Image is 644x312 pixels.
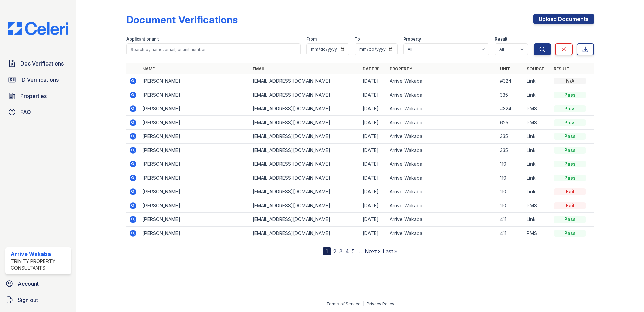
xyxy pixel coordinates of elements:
[140,157,250,171] td: [PERSON_NAME]
[339,248,343,255] a: 3
[554,147,586,154] div: Pass
[524,130,551,144] td: Link
[20,92,47,100] span: Properties
[253,66,265,71] a: Email
[497,74,524,88] td: #324
[11,250,68,258] div: Arrive Wakaba
[126,14,238,26] div: Document Verifications
[497,144,524,157] td: 335
[387,116,497,130] td: Arrive Wakaba
[500,66,510,71] a: Unit
[140,144,250,157] td: [PERSON_NAME]
[250,213,360,227] td: [EMAIL_ADDRESS][DOMAIN_NAME]
[387,185,497,199] td: Arrive Wakaba
[18,296,38,304] span: Sign out
[387,171,497,185] td: Arrive Wakaba
[387,130,497,144] td: Arrive Wakaba
[554,92,586,98] div: Pass
[140,213,250,227] td: [PERSON_NAME]
[524,227,551,240] td: PMS
[323,247,331,255] div: 1
[360,157,387,171] td: [DATE]
[140,171,250,185] td: [PERSON_NAME]
[360,144,387,157] td: [DATE]
[360,227,387,240] td: [DATE]
[5,57,71,70] a: Doc Verifications
[497,116,524,130] td: 625
[140,88,250,102] td: [PERSON_NAME]
[20,108,31,116] span: FAQ
[387,74,497,88] td: Arrive Wakaba
[527,66,544,71] a: Source
[524,88,551,102] td: Link
[554,161,586,167] div: Pass
[250,171,360,185] td: [EMAIL_ADDRESS][DOMAIN_NAME]
[250,157,360,171] td: [EMAIL_ADDRESS][DOMAIN_NAME]
[360,171,387,185] td: [DATE]
[497,171,524,185] td: 110
[142,66,155,71] a: Name
[360,213,387,227] td: [DATE]
[387,88,497,102] td: Arrive Wakaba
[554,175,586,181] div: Pass
[126,36,159,42] label: Applicant or unit
[554,133,586,140] div: Pass
[497,88,524,102] td: 335
[554,119,586,126] div: Pass
[387,144,497,157] td: Arrive Wakaba
[250,88,360,102] td: [EMAIL_ADDRESS][DOMAIN_NAME]
[140,102,250,116] td: [PERSON_NAME]
[524,102,551,116] td: PMS
[18,280,39,288] span: Account
[497,213,524,227] td: 411
[387,199,497,213] td: Arrive Wakaba
[20,76,59,84] span: ID Verifications
[140,130,250,144] td: [PERSON_NAME]
[554,105,586,112] div: Pass
[345,248,349,255] a: 4
[250,144,360,157] td: [EMAIL_ADDRESS][DOMAIN_NAME]
[524,74,551,88] td: Link
[365,248,380,255] a: Next ›
[250,199,360,213] td: [EMAIL_ADDRESS][DOMAIN_NAME]
[524,116,551,130] td: PMS
[524,199,551,213] td: PMS
[533,14,594,24] a: Upload Documents
[383,248,397,255] a: Last »
[3,277,74,290] a: Account
[554,78,586,84] div: N/A
[360,199,387,213] td: [DATE]
[357,247,362,255] span: …
[333,248,336,255] a: 2
[352,248,355,255] a: 5
[367,301,394,306] a: Privacy Policy
[497,199,524,213] td: 110
[554,202,586,209] div: Fail
[140,116,250,130] td: [PERSON_NAME]
[403,36,421,42] label: Property
[250,74,360,88] td: [EMAIL_ADDRESS][DOMAIN_NAME]
[306,36,317,42] label: From
[524,171,551,185] td: Link
[554,230,586,237] div: Pass
[495,36,507,42] label: Result
[250,185,360,199] td: [EMAIL_ADDRESS][DOMAIN_NAME]
[3,22,74,35] img: CE_Logo_Blue-a8612792a0a2168367f1c8372b55b34899dd931a85d93a1a3d3e32e68fde9ad4.png
[390,66,412,71] a: Property
[497,130,524,144] td: 335
[140,227,250,240] td: [PERSON_NAME]
[554,216,586,223] div: Pass
[360,130,387,144] td: [DATE]
[250,116,360,130] td: [EMAIL_ADDRESS][DOMAIN_NAME]
[360,74,387,88] td: [DATE]
[355,36,360,42] label: To
[387,157,497,171] td: Arrive Wakaba
[554,66,570,71] a: Result
[497,157,524,171] td: 110
[3,293,74,307] a: Sign out
[5,105,71,119] a: FAQ
[140,199,250,213] td: [PERSON_NAME]
[20,59,64,68] span: Doc Verifications
[250,227,360,240] td: [EMAIL_ADDRESS][DOMAIN_NAME]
